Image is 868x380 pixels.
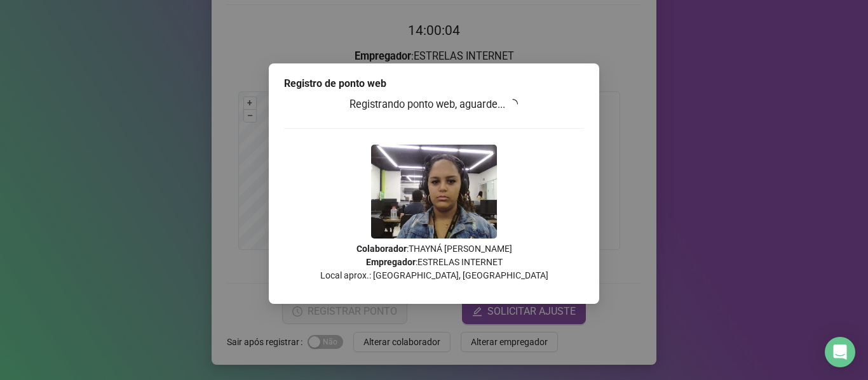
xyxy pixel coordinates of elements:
[508,99,518,109] span: loading
[284,242,584,282] p: : THAYNÁ [PERSON_NAME] : ESTRELAS INTERNET Local aprox.: [GEOGRAPHIC_DATA], [GEOGRAPHIC_DATA]
[356,244,407,254] strong: Colaborador
[366,257,416,267] strong: Empregador
[284,76,584,91] div: Registro de ponto web
[371,145,497,239] img: 2Q==
[825,337,855,367] div: Open Intercom Messenger
[284,96,584,113] h3: Registrando ponto web, aguarde...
